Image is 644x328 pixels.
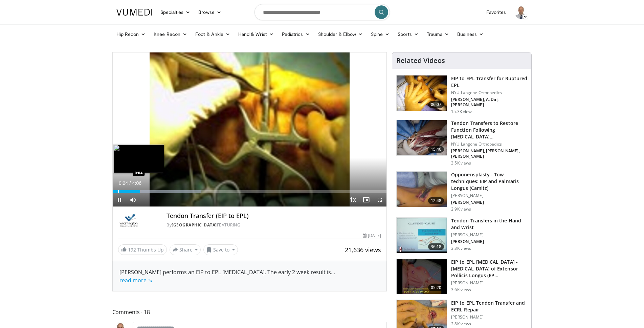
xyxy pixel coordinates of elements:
[396,259,527,294] a: 05:20 EIP to EPL [MEDICAL_DATA] - [MEDICAL_DATA] of Extensor Pollicis Longus (EP… [PERSON_NAME] 3...
[451,300,527,313] h3: EIP to EPL Tendon Transfer and ECRL Repair
[397,75,447,111] img: a4ffbba0-1ac7-42f2-b939-75c3e3ac8db6.150x105_q85_crop-smart_upscale.jpg
[428,243,444,250] span: 36:18
[278,27,314,41] a: Pediatrics
[314,27,367,41] a: Shoulder & Elbow
[397,218,447,253] img: 6d919842-0851-460c-8fe0-16794c4401eb.150x105_q85_crop-smart_upscale.jpg
[166,212,381,220] h4: Tendon Transfer (EIP to EPL)
[119,268,380,284] div: [PERSON_NAME] performs an EIP to EPL [MEDICAL_DATA]. The early 2 week result is
[112,308,387,316] span: Comments 18
[428,101,444,108] span: 06:07
[172,222,217,228] a: [GEOGRAPHIC_DATA]
[119,268,335,284] span: ...
[113,193,126,206] button: Pause
[130,180,131,186] span: /
[346,193,359,206] button: Playback Rate
[203,244,238,255] button: Save to
[451,97,527,108] p: [PERSON_NAME], A. Dai, [PERSON_NAME]
[126,193,140,206] button: Mute
[451,321,471,327] p: 2.8K views
[118,212,140,228] img: Wrightington Hospital
[396,120,527,166] a: 15:46 Tendon Transfers to Restore Function Following [MEDICAL_DATA] [MEDICAL_DATA] NYU Langone Or...
[254,4,390,20] input: Search topics, interventions
[451,239,527,244] p: [PERSON_NAME]
[118,244,167,255] a: 192 Thumbs Up
[367,27,394,41] a: Spine
[150,27,191,41] a: Knee Recon
[428,146,444,153] span: 15:46
[451,148,527,159] p: [PERSON_NAME], [PERSON_NAME], [PERSON_NAME]
[428,197,444,204] span: 12:48
[482,5,510,19] a: Favorites
[119,180,128,186] span: 0:24
[394,27,423,41] a: Sports
[156,5,195,19] a: Specialties
[132,180,141,186] span: 4:06
[451,280,527,286] p: [PERSON_NAME]
[451,75,527,89] h3: EIP to EPL Transfer for Ruptured EPL
[451,217,527,231] h3: Tendon Transfers in the Hand and Wrist
[451,141,527,147] p: NYU Langone Orthopedics
[451,200,527,205] p: [PERSON_NAME]
[396,75,527,114] a: 06:07 EIP to EPL Transfer for Ruptured EPL NYU Langone Orthopedics [PERSON_NAME], A. Dai, [PERSON...
[451,90,527,95] p: NYU Langone Orthopedics
[116,9,152,16] img: VuMedi Logo
[453,27,488,41] a: Business
[514,5,528,19] img: Avatar
[397,172,447,207] img: 0fbf1a49-7eb2-4364-92f3-fcf940d9e558.150x105_q85_crop-smart_upscale.jpg
[451,232,527,238] p: [PERSON_NAME]
[396,217,527,253] a: 36:18 Tendon Transfers in the Hand and Wrist [PERSON_NAME] [PERSON_NAME] 3.3K views
[194,5,225,19] a: Browse
[397,259,447,294] img: 851cdf52-9fc3-470d-9125-2210478e301e.150x105_q85_crop-smart_upscale.jpg
[451,246,471,251] p: 3.3K views
[191,27,234,41] a: Foot & Ankle
[112,27,150,41] a: Hip Recon
[428,284,444,291] span: 05:20
[396,171,527,212] a: 12:48 Opponensplasty - Tow techniques: EIP and Palmaris Longus (Camitz) [PERSON_NAME] [PERSON_NAM...
[373,193,386,206] button: Fullscreen
[113,190,387,193] div: Progress Bar
[451,109,473,114] p: 15.3K views
[119,277,152,284] a: read more ↘
[396,57,445,65] h4: Related Videos
[451,206,471,212] p: 2.9K views
[166,222,381,228] div: By FEATURING
[451,160,471,166] p: 3.5K views
[451,287,471,292] p: 3.6K views
[113,52,387,207] video-js: Video Player
[423,27,453,41] a: Trauma
[113,145,164,173] img: image.jpeg
[128,246,136,253] span: 192
[451,120,527,140] h3: Tendon Transfers to Restore Function Following [MEDICAL_DATA] [MEDICAL_DATA]
[397,120,447,155] img: f3f82e9d-091e-4620-8817-5c46a38926e5.jpeg.150x105_q85_crop-smart_upscale.jpg
[359,193,373,206] button: Enable picture-in-picture mode
[451,314,527,320] p: [PERSON_NAME]
[170,244,201,255] button: Share
[451,193,527,198] p: [PERSON_NAME]
[363,233,381,239] div: [DATE]
[345,246,381,254] span: 21,636 views
[234,27,278,41] a: Hand & Wrist
[451,259,527,279] h3: EIP to EPL [MEDICAL_DATA] - [MEDICAL_DATA] of Extensor Pollicis Longus (EP…
[451,171,527,192] h3: Opponensplasty - Tow techniques: EIP and Palmaris Longus (Camitz)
